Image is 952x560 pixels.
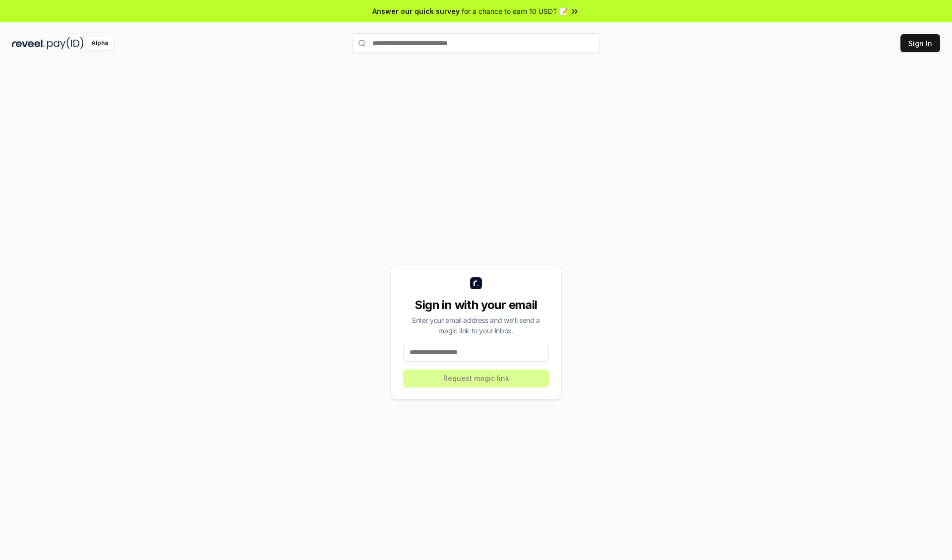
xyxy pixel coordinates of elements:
span: Answer our quick survey [372,6,460,16]
img: logo_small [470,277,482,289]
div: Enter your email address and we’ll send a magic link to your inbox. [403,315,549,336]
img: reveel_dark [12,37,45,50]
div: Sign in with your email [403,297,549,313]
button: Sign In [900,34,940,52]
span: for a chance to earn 10 USDT 📝 [462,6,568,16]
img: pay_id [47,37,84,50]
div: Alpha [86,37,114,50]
